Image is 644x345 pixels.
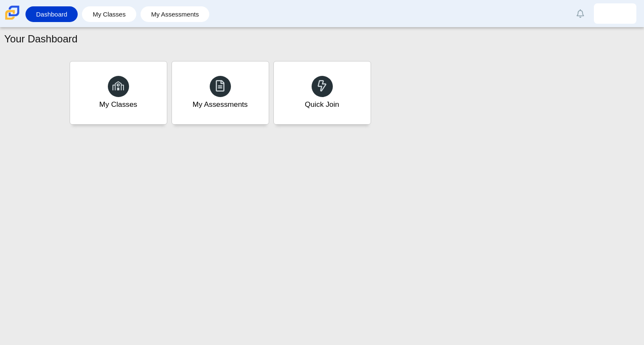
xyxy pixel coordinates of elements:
[3,16,21,23] a: Carmen School of Science & Technology
[145,6,205,22] a: My Assessments
[608,7,622,20] img: angelaya.newson.Si6KM7
[172,61,269,125] a: My Assessments
[86,6,132,22] a: My Classes
[30,6,73,22] a: Dashboard
[571,4,590,23] a: Alerts
[193,99,248,110] div: My Assessments
[305,99,339,110] div: Quick Join
[4,32,78,46] h1: Your Dashboard
[3,4,21,22] img: Carmen School of Science & Technology
[70,61,167,125] a: My Classes
[99,99,138,110] div: My Classes
[273,61,371,125] a: Quick Join
[594,3,636,24] a: angelaya.newson.Si6KM7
